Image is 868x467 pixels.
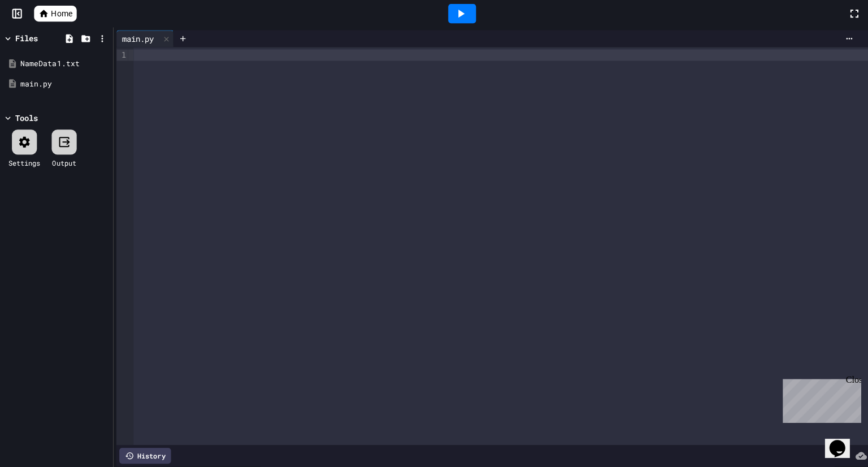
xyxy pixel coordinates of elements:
[34,6,76,21] a: Home
[20,78,108,89] div: main.py
[51,8,72,19] span: Home
[116,33,159,45] div: main.py
[821,422,857,456] iframe: chat widget
[8,157,40,167] div: Settings
[20,58,108,69] div: NameData1.txt
[52,157,76,167] div: Output
[119,446,170,461] div: History
[116,30,173,47] div: main.py
[15,111,38,123] div: Tools
[15,32,38,44] div: Files
[5,5,78,72] div: Chat with us now!Close
[774,373,857,421] iframe: To enrich screen reader interactions, please activate Accessibility in Grammarly extension settings
[116,49,127,60] div: 1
